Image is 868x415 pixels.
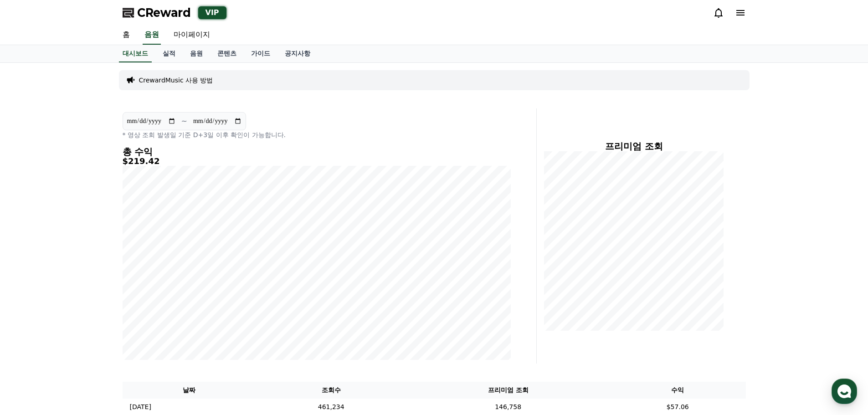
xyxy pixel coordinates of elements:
a: CReward [123,5,191,20]
p: [DATE] [130,402,151,412]
th: 프리미엄 조회 [406,382,610,399]
th: 날짜 [123,382,256,399]
a: 음원 [183,45,210,62]
a: 콘텐츠 [210,45,244,62]
h4: 총 수익 [123,147,511,157]
p: ~ [181,116,187,127]
a: 음원 [143,26,161,45]
th: 조회수 [256,382,406,399]
h4: 프리미엄 조회 [544,141,724,151]
a: 가이드 [244,45,277,62]
a: CrewardMusic 사용 방법 [139,76,213,85]
div: VIP [198,6,226,19]
a: 실적 [155,45,183,62]
a: 홈 [115,26,137,45]
a: 공지사항 [277,45,318,62]
a: 대시보드 [119,45,152,62]
h5: $219.42 [123,157,511,166]
p: * 영상 조회 발생일 기준 D+3일 이후 확인이 가능합니다. [123,130,511,139]
th: 수익 [610,382,746,399]
span: CReward [137,5,191,20]
a: 마이페이지 [166,26,217,45]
